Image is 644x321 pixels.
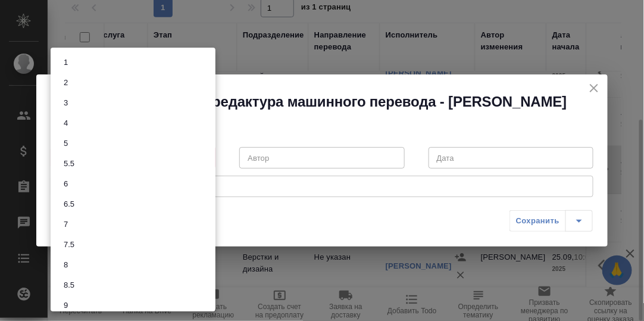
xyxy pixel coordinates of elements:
[60,258,71,272] button: 8
[60,198,78,211] button: 6.5
[60,279,78,292] button: 8.5
[60,299,71,312] button: 9
[60,238,78,251] button: 7.5
[60,76,71,89] button: 2
[60,117,71,130] button: 4
[60,157,78,170] button: 5.5
[60,218,71,231] button: 7
[60,96,71,110] button: 3
[60,56,71,69] button: 1
[60,177,71,191] button: 6
[60,137,71,150] button: 5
